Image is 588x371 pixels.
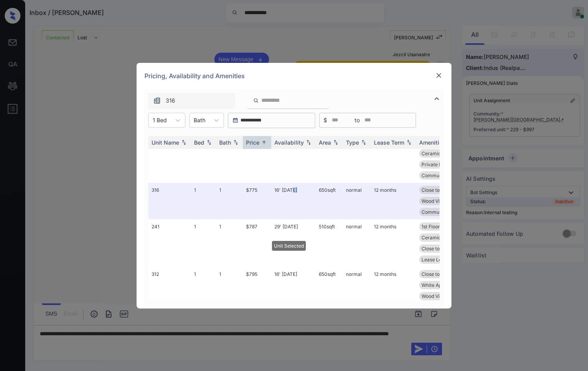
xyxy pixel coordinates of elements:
[371,135,416,183] td: 12 months
[374,139,404,146] div: Lease Term
[271,219,316,267] td: 29' [DATE]
[194,139,204,146] div: Bed
[152,139,179,146] div: Unit Name
[432,94,442,103] img: icon-zuma
[422,282,461,288] span: White Appliance...
[422,293,460,299] span: Wood Vinyl Dini...
[260,140,268,145] img: sorting
[316,183,343,219] td: 650 sqft
[180,140,188,145] img: sorting
[271,267,316,314] td: 16' [DATE]
[343,219,371,267] td: normal
[346,139,359,146] div: Type
[243,267,271,314] td: $795
[191,267,216,314] td: 1
[332,140,340,145] img: sorting
[371,183,416,219] td: 12 months
[148,267,191,314] td: 312
[274,139,304,146] div: Availability
[343,135,371,183] td: normal
[216,267,243,314] td: 1
[148,135,191,183] td: 201
[232,140,240,145] img: sorting
[216,183,243,219] td: 1
[316,267,343,314] td: 650 sqft
[243,183,271,219] td: $775
[422,246,483,252] span: Close to [PERSON_NAME]...
[422,209,457,215] span: Community Fee
[343,267,371,314] td: normal
[166,96,175,105] span: 316
[316,219,343,267] td: 510 sqft
[422,224,440,230] span: 1st Floor
[246,139,259,146] div: Price
[243,135,271,183] td: $772
[343,183,371,219] td: normal
[360,140,368,145] img: sorting
[371,267,416,314] td: 12 months
[422,271,483,277] span: Close to [PERSON_NAME]...
[253,97,259,104] img: icon-zuma
[219,139,231,146] div: Bath
[371,219,416,267] td: 12 months
[419,139,446,146] div: Amenities
[319,139,331,146] div: Area
[422,151,460,156] span: Ceramic Tile Di...
[153,97,161,105] img: icon-zuma
[324,116,327,125] span: $
[316,135,343,183] td: 510 sqft
[191,183,216,219] td: 1
[216,219,243,267] td: 1
[271,183,316,219] td: 16' [DATE]
[137,63,451,89] div: Pricing, Availability and Amenities
[191,135,216,183] td: 1
[422,235,460,241] span: Ceramic Tile Di...
[422,257,447,263] span: Lease Lock
[422,162,450,167] span: Private Patio
[435,72,443,79] img: close
[148,183,191,219] td: 316
[205,140,213,145] img: sorting
[148,219,191,267] td: 241
[355,116,360,125] span: to
[405,140,413,145] img: sorting
[271,135,316,183] td: 16' [DATE]
[422,187,483,193] span: Close to [PERSON_NAME]...
[422,173,457,178] span: Community Fee
[305,140,312,145] img: sorting
[422,198,460,204] span: Wood Vinyl Dini...
[216,135,243,183] td: 1
[243,219,271,267] td: $787
[191,219,216,267] td: 1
